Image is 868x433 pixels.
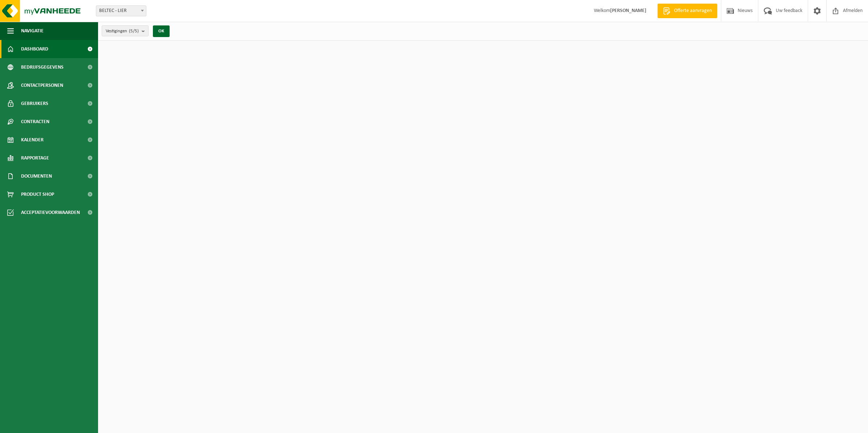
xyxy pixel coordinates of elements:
a: Offerte aanvragen [657,4,717,18]
span: Rapportage [21,149,49,167]
button: Vestigingen(5/5) [102,25,149,36]
strong: [PERSON_NAME] [610,8,646,13]
span: Documenten [21,167,52,185]
span: BELTEC - LIER [96,6,146,16]
span: Navigatie [21,22,44,40]
span: Dashboard [21,40,48,58]
span: Contactpersonen [21,76,63,94]
span: Contracten [21,113,49,131]
span: Product Shop [21,185,54,203]
span: Kalender [21,131,44,149]
button: OK [153,25,170,37]
span: Bedrijfsgegevens [21,58,64,76]
span: Gebruikers [21,94,48,113]
count: (5/5) [129,29,139,33]
span: Vestigingen [106,26,139,37]
span: Acceptatievoorwaarden [21,203,80,222]
span: Offerte aanvragen [672,7,714,15]
span: BELTEC - LIER [96,5,146,16]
